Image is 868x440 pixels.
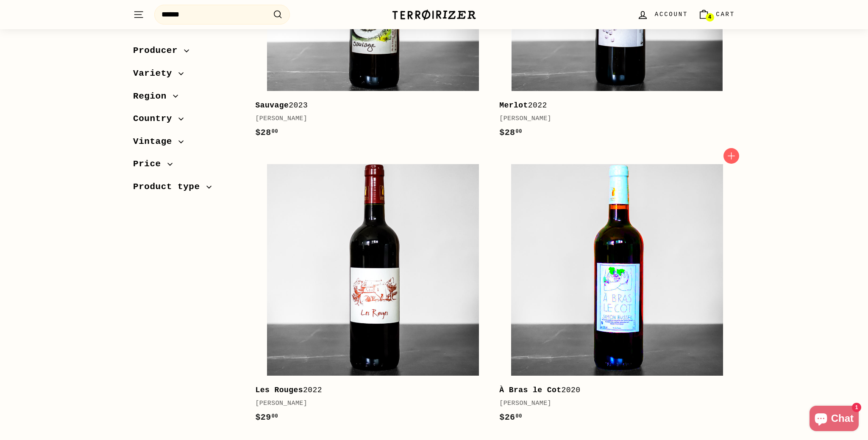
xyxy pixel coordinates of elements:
[499,412,522,422] span: $26
[499,399,726,409] div: [PERSON_NAME]
[716,10,735,19] span: Cart
[133,178,242,201] button: Product type
[255,128,278,137] span: $28
[133,112,178,126] span: Country
[255,399,482,409] div: [PERSON_NAME]
[133,44,184,58] span: Producer
[255,99,482,112] div: 2023
[499,114,726,124] div: [PERSON_NAME]
[133,134,178,148] span: Vintage
[255,386,303,394] b: Les Rouges
[133,89,173,103] span: Region
[255,412,278,422] span: $29
[272,413,278,419] sup: 00
[499,99,726,112] div: 2022
[499,386,561,394] b: À Bras le Cot
[708,14,711,20] span: 4
[255,384,482,396] div: 2022
[516,413,522,419] sup: 00
[133,64,242,87] button: Variety
[272,129,278,135] sup: 00
[133,87,242,110] button: Region
[693,2,740,27] a: Cart
[499,152,735,433] a: À Bras le Cot2020[PERSON_NAME]
[807,406,861,433] inbox-online-store-chat: Shopify online store chat
[133,41,242,64] button: Producer
[133,110,242,132] button: Country
[133,157,167,171] span: Price
[516,129,522,135] sup: 00
[655,10,688,19] span: Account
[499,101,528,110] b: Merlot
[632,2,693,27] a: Account
[133,155,242,178] button: Price
[133,180,206,194] span: Product type
[255,114,482,124] div: [PERSON_NAME]
[499,128,522,137] span: $28
[133,132,242,155] button: Vintage
[133,66,178,81] span: Variety
[255,152,491,433] a: Les Rouges2022[PERSON_NAME]
[499,384,726,396] div: 2020
[255,101,289,110] b: Sauvage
